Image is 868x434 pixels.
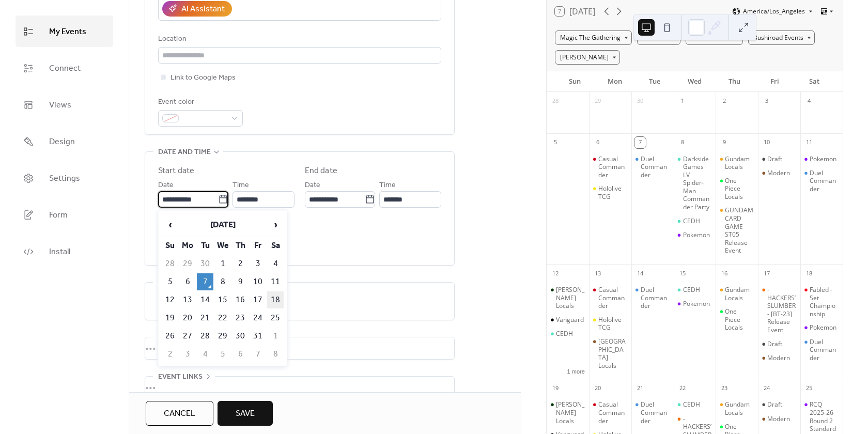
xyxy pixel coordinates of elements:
td: 28 [162,255,178,272]
div: Modern [758,354,800,362]
td: 13 [179,291,196,308]
td: 25 [267,309,284,327]
div: Duel Commander [641,155,670,179]
a: Views [16,89,113,120]
div: 15 [677,268,688,279]
div: Duel Commander [631,155,674,179]
span: Time [379,179,396,192]
div: Modern [767,354,790,362]
div: One Piece Locals [725,177,754,201]
button: 1 more [563,366,589,375]
div: Fabled - Set Championship [810,286,839,318]
td: 21 [197,309,213,327]
span: Cancel [164,408,195,420]
div: Duel Commander [800,338,843,362]
div: CEDH [683,217,700,225]
div: Union Arena Locals [589,337,631,369]
td: 3 [179,346,196,363]
div: Casual Commander [589,400,631,425]
span: Date [158,179,174,192]
div: Pokemon [810,323,836,332]
td: 23 [232,309,249,327]
th: Mo [179,237,196,254]
a: My Events [16,16,113,47]
div: Duel Commander [810,169,839,193]
div: CEDH [683,400,700,409]
div: Modern [758,169,800,177]
td: 6 [179,273,196,290]
td: 18 [267,291,284,308]
th: [DATE] [179,214,266,236]
div: 3 [761,96,772,107]
span: America/Los_Angeles [743,8,805,14]
span: › [268,214,283,235]
div: 19 [550,382,561,394]
td: 3 [250,255,266,272]
div: 2 [719,96,730,107]
div: Draft [767,155,782,163]
div: Location [158,33,439,45]
div: 1 [677,96,688,107]
div: 7 [634,137,646,148]
td: 5 [162,273,178,290]
div: 6 [592,137,603,148]
td: 1 [214,255,231,272]
div: Casual Commander [589,155,631,179]
div: 18 [803,268,815,279]
div: Pokemon [810,155,836,163]
td: 10 [250,273,266,290]
div: Duel Commander [800,169,843,193]
div: 11 [803,137,815,148]
div: 14 [634,268,646,279]
div: Hololive TCG [589,316,631,332]
div: GUNDAM CARD GAME ST05 Release Event [716,206,758,255]
a: Connect [16,52,113,84]
span: Save [236,408,255,420]
td: 7 [197,273,213,290]
div: Modern [767,415,790,423]
div: Draft [758,340,800,348]
td: 24 [250,309,266,327]
td: 7 [250,346,266,363]
th: Su [162,237,178,254]
div: 9 [719,137,730,148]
div: Duel Commander [641,286,670,310]
span: Form [49,207,68,223]
div: Draft [767,340,782,348]
div: Gundam Locals [725,155,754,171]
div: [PERSON_NAME] Locals [556,400,585,425]
div: GUNDAM CARD GAME ST05 Release Event [725,206,754,255]
div: 28 [550,96,561,107]
div: CEDH [556,330,573,338]
div: 25 [803,382,815,394]
div: Modern [758,415,800,423]
div: Thu [715,71,754,92]
div: 30 [634,96,646,107]
div: Pokemon [800,323,843,332]
div: Gundam Locals [725,400,754,416]
div: Sun [555,71,595,92]
div: Fabled - Set Championship [800,286,843,318]
a: Install [16,236,113,267]
span: Views [49,97,71,113]
button: AI Assistant [162,1,232,17]
div: One Piece Locals [716,177,758,201]
td: 8 [267,346,284,363]
td: 31 [250,328,266,345]
td: 2 [232,255,249,272]
td: 17 [250,291,266,308]
div: Draft [767,400,782,409]
div: CEDH [547,330,589,338]
div: Hololive TCG [598,184,627,200]
div: Casual Commander [598,286,627,310]
div: Draft [758,400,800,409]
div: Gundam Locals [716,400,758,416]
td: 26 [162,328,178,345]
div: CEDH [674,286,716,294]
span: Time [233,179,249,192]
div: ••• [145,337,454,359]
div: 23 [719,382,730,394]
td: 4 [267,255,284,272]
div: Tue [635,71,675,92]
div: 8 [677,137,688,148]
